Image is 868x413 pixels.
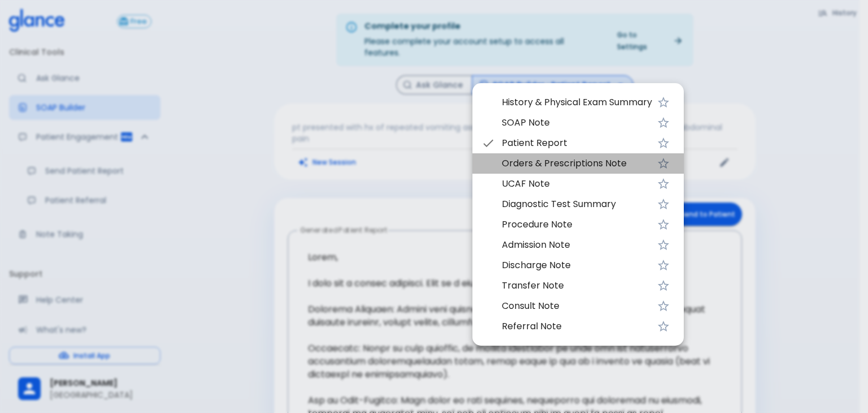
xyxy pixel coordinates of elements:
button: Favorite [652,173,675,195]
button: Favorite [652,213,675,236]
span: Orders & Prescriptions Note [502,157,652,170]
span: SOAP Note [502,116,652,130]
button: Favorite [652,152,675,175]
span: UCAF Note [502,177,652,191]
span: Procedure Note [502,218,652,231]
button: Favorite [652,254,675,277]
span: Discharge Note [502,259,652,272]
button: Favorite [652,315,675,338]
span: Consult Note [502,299,652,313]
span: Referral Note [502,320,652,333]
button: Favorite [652,132,675,154]
span: Admission Note [502,238,652,252]
button: Favorite [652,295,675,317]
span: Diagnostic Test Summary [502,197,652,211]
button: Favorite [652,274,675,297]
span: Patient Report [502,136,652,150]
button: Favorite [652,234,675,256]
button: Favorite [652,91,675,114]
button: Favorite [652,193,675,216]
button: Favorite [652,111,675,134]
span: Transfer Note [502,279,652,292]
span: History & Physical Exam Summary [502,96,652,109]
